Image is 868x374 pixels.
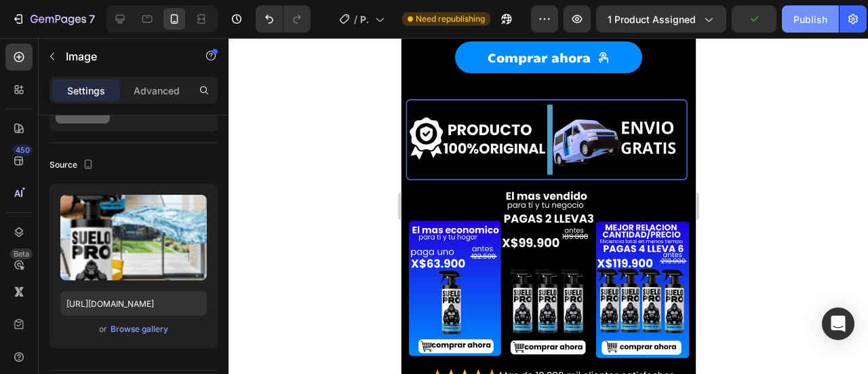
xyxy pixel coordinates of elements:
div: Publish [793,12,827,26]
span: Need republishing [416,13,485,25]
button: Publish [782,5,839,33]
p: 7 [89,11,95,27]
span: / [354,12,357,26]
button: Browse gallery [110,322,169,336]
span: Product Page - [DATE] 20:14:36 [360,12,370,26]
button: 7 [5,5,101,33]
span: 1 product assigned [608,12,696,26]
img: preview-image [60,195,207,280]
p: Settings [67,83,105,98]
button: 1 product assigned [596,5,726,33]
input: https://example.com/image.jpg [60,291,207,316]
div: Open Intercom Messenger [822,307,854,340]
div: 450 [13,145,33,155]
iframe: Design area [401,38,696,374]
div: Source [50,156,96,174]
p: Image [66,48,181,64]
div: Beta [10,248,33,259]
div: Browse gallery [111,323,168,335]
p: Advanced [134,83,180,98]
span: or [99,321,107,337]
div: Undo/Redo [256,5,311,33]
